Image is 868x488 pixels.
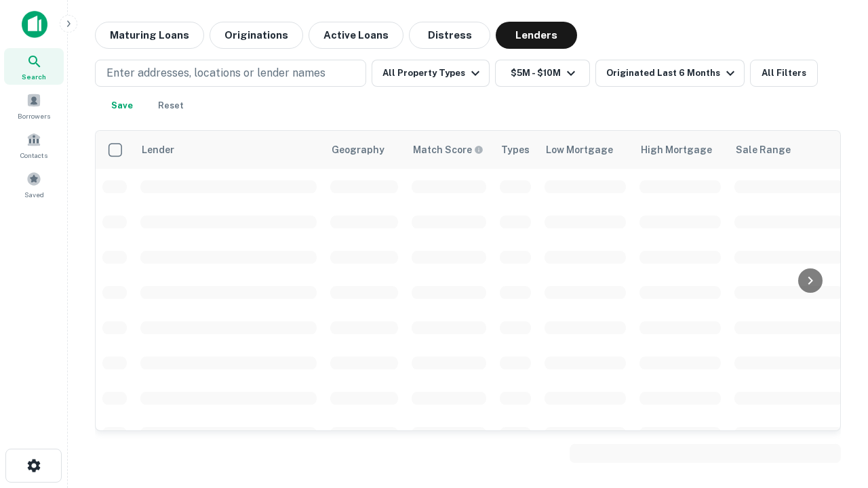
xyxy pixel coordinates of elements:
span: Borrowers [18,110,50,121]
span: Contacts [20,150,47,161]
iframe: Chat Widget [800,380,868,445]
div: Originated Last 6 Months [606,65,738,81]
button: Enter addresses, locations or lender names [95,60,366,87]
span: Search [22,71,46,82]
button: Originations [210,22,303,49]
div: Types [501,142,530,158]
button: Active Loans [309,22,403,49]
th: Low Mortgage [538,131,633,169]
div: Sale Range [736,142,791,158]
th: High Mortgage [633,131,728,169]
button: $5M - $10M [495,60,590,87]
div: Low Mortgage [546,142,613,158]
th: Sale Range [728,131,850,169]
th: Types [493,131,538,169]
th: Lender [134,131,323,169]
button: Distress [409,22,490,49]
button: Lenders [496,22,577,49]
button: All Property Types [372,60,490,87]
div: Geography [332,142,384,158]
h6: Match Score [413,142,481,157]
button: All Filters [750,60,818,87]
span: Saved [24,189,44,200]
th: Capitalize uses an advanced AI algorithm to match your search with the best lender. The match sco... [405,131,493,169]
div: Lender [142,142,174,158]
button: Originated Last 6 Months [595,60,745,87]
th: Geography [323,131,405,169]
div: High Mortgage [641,142,712,158]
a: Saved [4,166,64,203]
p: Enter addresses, locations or lender names [106,65,325,81]
img: capitalize-icon.png [22,11,47,38]
button: Save your search to get updates of matches that match your search criteria. [100,92,144,119]
a: Contacts [4,127,64,163]
button: Maturing Loans [95,22,204,49]
div: Capitalize uses an advanced AI algorithm to match your search with the best lender. The match sco... [413,142,484,157]
button: Reset [149,92,193,119]
a: Search [4,48,64,85]
a: Borrowers [4,87,64,124]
